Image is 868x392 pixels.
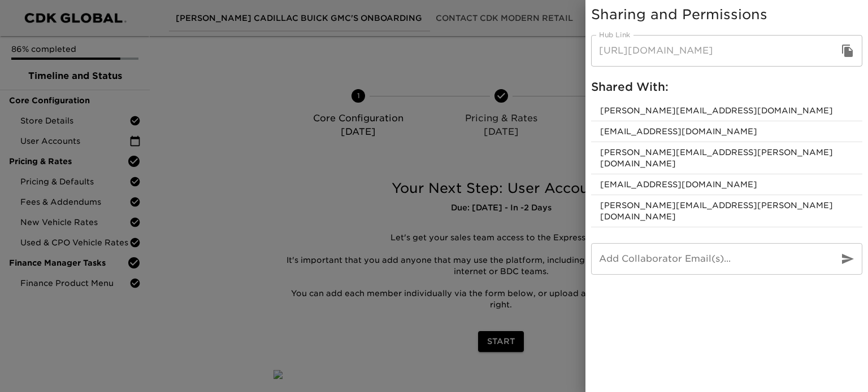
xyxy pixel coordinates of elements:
[600,147,853,169] span: [PERSON_NAME][EMAIL_ADDRESS][PERSON_NAME][DOMAIN_NAME]
[591,6,862,24] h5: Sharing and Permissions
[591,78,862,96] h6: Shared With:
[600,179,853,190] span: [EMAIL_ADDRESS][DOMAIN_NAME]
[600,200,853,222] span: [PERSON_NAME][EMAIL_ADDRESS][PERSON_NAME][DOMAIN_NAME]
[600,105,853,116] span: [PERSON_NAME][EMAIL_ADDRESS][DOMAIN_NAME]
[600,126,853,137] span: [EMAIL_ADDRESS][DOMAIN_NAME]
